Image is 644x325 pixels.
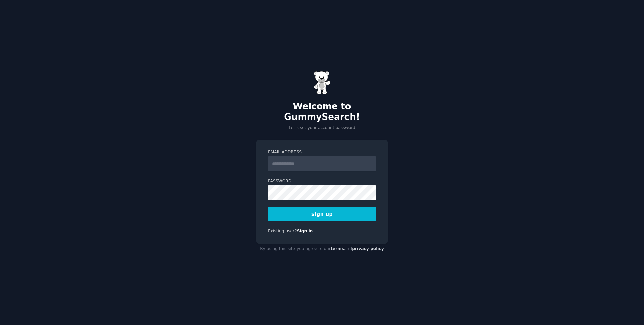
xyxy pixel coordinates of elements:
button: Sign up [268,207,376,221]
p: Let's set your account password [256,125,388,131]
h2: Welcome to GummySearch! [256,101,388,123]
img: Gummy Bear [314,71,330,94]
div: By using this site you agree to our and [256,244,388,254]
span: Existing user? [268,229,297,233]
a: terms [331,246,344,251]
a: Sign in [297,229,313,233]
label: Email Address [268,149,376,155]
label: Password [268,178,376,184]
a: privacy policy [352,246,384,251]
